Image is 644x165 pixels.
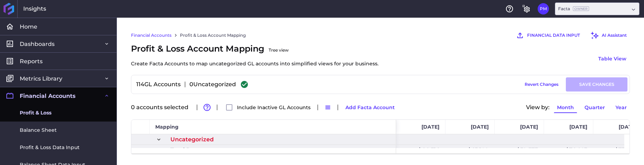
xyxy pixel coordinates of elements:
[421,124,439,130] span: [DATE]
[581,102,608,113] button: Quarter
[573,6,589,11] ins: Owner
[396,145,445,155] div: $44,516
[558,6,589,12] div: Facta
[555,2,639,15] div: Dropdown select
[20,75,62,82] span: Metrics Library
[170,145,212,155] span: Total Revenue
[131,42,379,68] span: Profit & Loss Account Mapping
[526,105,550,110] span: View by:
[131,105,193,110] div: 0 accounts selected
[445,145,495,155] div: $65,109
[20,126,57,134] span: Balance Sheet
[612,102,630,113] button: Year
[20,58,43,65] span: Reports
[520,124,538,130] span: [DATE]
[155,124,179,130] span: Mapping
[237,105,311,110] span: Include Inactive GL Accounts
[131,59,379,68] p: Create Facta Accounts to map uncategorized GL accounts into simplified views for your business.
[544,145,593,155] div: $74,823
[569,124,587,130] span: [DATE]
[342,102,398,113] button: Add Facta Account
[20,40,55,48] span: Dashboards
[619,124,637,130] span: [DATE]
[587,28,630,42] button: AI Assistant
[554,102,577,113] button: Month
[521,3,532,14] button: General Settings
[595,53,630,64] button: Table View
[521,77,562,92] button: Revert Changes
[189,82,236,87] div: 0 Uncategorized
[20,144,80,151] span: Profit & Loss Data Input
[495,145,544,155] div: $59,573
[20,23,37,30] span: Home
[538,3,549,14] button: User Menu
[269,47,289,53] ins: Tree view
[20,92,76,100] span: Financial Accounts
[20,109,51,117] span: Profit & Loss
[593,145,643,155] div: $77,758
[471,124,489,130] span: [DATE]
[180,32,246,39] a: Profit & Loss Account Mapping
[513,28,583,42] button: FINANCIAL DATA INPUT
[170,135,214,145] span: Uncategorized
[133,82,181,87] div: 114 GL Accounts
[504,3,515,14] button: Help
[131,32,171,39] a: Financial Accounts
